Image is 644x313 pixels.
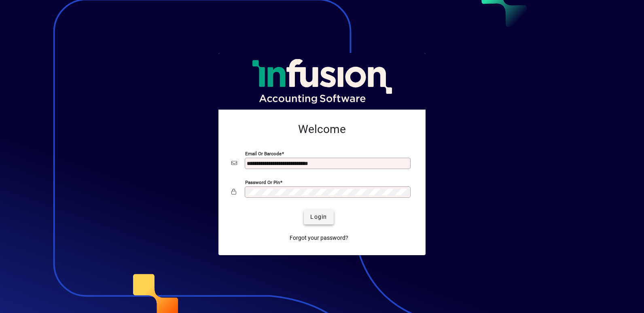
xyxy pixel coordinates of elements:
a: Forgot your password? [286,231,352,245]
button: Login [304,210,333,224]
mat-label: Email or Barcode [245,150,282,156]
h2: Welcome [231,123,413,136]
mat-label: Password or Pin [245,179,280,185]
span: Forgot your password? [290,234,348,242]
span: Login [310,213,327,221]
